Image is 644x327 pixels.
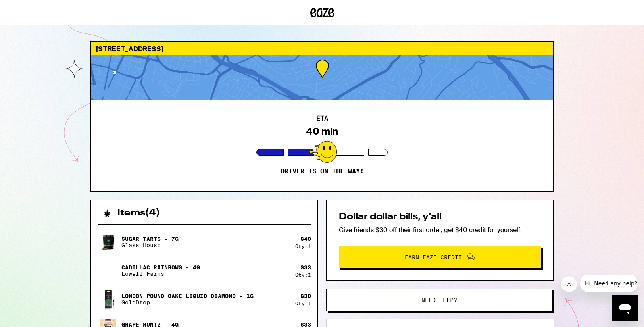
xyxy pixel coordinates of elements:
[421,297,457,303] span: Need help?
[121,236,179,242] p: Sugar Tarts - 7g
[339,226,541,234] p: Give friends $30 off their first order, get $40 credit for yourself!
[98,231,120,253] img: Sugar Tarts - 7g
[306,126,338,137] div: 40 min
[300,236,311,242] div: $ 40
[339,212,541,222] h2: Dollar dollar bills, y'all
[121,271,200,277] p: Lowell Farms
[339,246,541,268] button: Earn Eaze Credit
[580,275,638,292] iframe: Message from company
[295,244,311,249] div: Qty: 1
[612,295,638,321] iframe: Button to launch messaging window
[326,289,552,311] button: Need help?
[98,288,120,310] img: London Pound Cake Liquid Diamond - 1g
[300,293,311,299] div: $ 30
[405,254,462,260] span: Earn Eaze Credit
[91,42,553,55] div: [STREET_ADDRESS]
[117,208,160,218] h2: Items ( 4 )
[561,276,577,292] iframe: Close message
[121,293,254,299] p: London Pound Cake Liquid Diamond - 1g
[295,272,311,277] div: Qty: 1
[121,242,179,248] p: Glass House
[121,264,200,271] p: Cadillac Rainbows - 4g
[300,264,311,271] div: $ 33
[121,299,254,306] p: GoldDrop
[316,115,328,122] h2: ETA
[295,301,311,306] div: Qty: 1
[98,260,120,282] img: Cadillac Rainbows - 4g
[281,167,364,175] p: Driver is on the way!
